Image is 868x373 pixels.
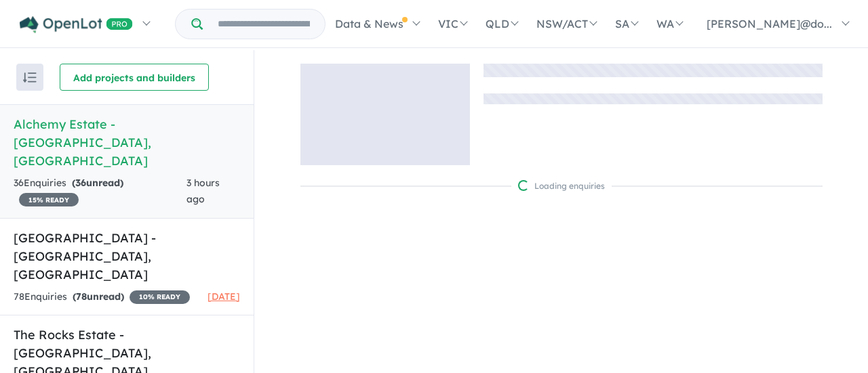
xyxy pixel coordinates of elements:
[208,290,240,303] span: [DATE]
[23,72,37,83] img: sort.svg
[707,17,832,30] span: [PERSON_NAME]@do...
[14,229,240,284] h5: [GEOGRAPHIC_DATA] - [GEOGRAPHIC_DATA] , [GEOGRAPHIC_DATA]
[518,179,605,193] div: Loading enquiries
[14,175,186,208] div: 36 Enquir ies
[75,177,86,189] span: 36
[14,289,190,305] div: 78 Enquir ies
[19,193,79,206] span: 15 % READY
[186,177,220,205] span: 3 hours ago
[73,290,124,303] strong: ( unread)
[14,115,240,170] h5: Alchemy Estate - [GEOGRAPHIC_DATA] , [GEOGRAPHIC_DATA]
[20,16,133,33] img: Openlot PRO Logo White
[60,64,209,91] button: Add projects and builders
[72,177,123,189] strong: ( unread)
[76,290,87,303] span: 78
[130,290,190,304] span: 10 % READY
[205,9,322,39] input: Try estate name, suburb, builder or developer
